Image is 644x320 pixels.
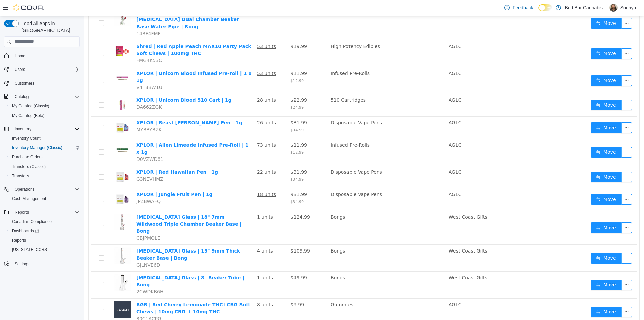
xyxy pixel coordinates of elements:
a: Inventory Count [9,134,43,142]
u: 18 units [173,176,192,181]
button: icon: ellipsis [537,106,548,117]
span: D0VZWD81 [52,140,79,146]
a: [MEDICAL_DATA] Glass | 18" 7mm Wildwood Triple Chamber Beaker Base | Bong [52,198,158,218]
img: Red Eye Glass | 18" 7mm Wildwood Triple Chamber Beaker Base | Bong hero shot [30,197,47,214]
a: XPLOR | Unicorn Blood 510 Cart | 1g [52,81,148,87]
span: $124.99 [207,198,226,203]
button: icon: ellipsis [537,290,548,301]
button: Users [1,65,83,74]
span: JPZBWAFQ [52,183,77,188]
button: icon: swapMove [507,206,538,217]
span: $11.99 [207,126,223,132]
span: Reports [15,210,29,215]
span: Reports [12,208,80,216]
a: XPLOR | Red Hawaiian Pen | 1g [52,153,134,158]
a: RGB | Red Cherry Lemonade THC+CBG Soft Chews | 10mg CBG + 10mg THC [52,286,166,298]
button: Catalog [1,92,83,101]
button: Settings [1,259,83,268]
button: icon: ellipsis [537,155,548,166]
span: Users [12,65,80,74]
span: CBJPMQLE [52,219,76,225]
u: 1 units [173,198,189,203]
span: Transfers [9,172,80,180]
a: Inventory Manager (Classic) [9,144,65,152]
span: West Coast Gifts [365,198,404,203]
img: XPLOR | Red Hawaiian Pen | 1g hero shot [30,152,47,169]
td: Gummies [244,282,362,309]
a: XPLOR | Unicorn Blood Infused Pre-roll | 1 x 1g [52,54,167,67]
span: AGLC [365,104,378,109]
button: Operations [1,185,83,194]
td: Infused Pre-Rolls [244,123,362,150]
button: icon: ellipsis [537,237,548,247]
img: Cova [13,4,44,11]
a: Transfers [9,172,32,180]
img: XPLOR | Unicorn Blood Infused Pre-roll | 1 x 1g hero shot [30,54,47,71]
img: XPLOR | Alien Limeade Infused Pre-Roll | 1 x 1g hero shot [30,126,47,142]
span: Load All Apps in [GEOGRAPHIC_DATA] [19,20,80,34]
span: DA662ZGK [52,88,78,94]
span: Purchase Orders [9,153,80,161]
button: Home [1,51,83,61]
td: 510 Cartridges [244,78,362,100]
button: Reports [12,208,32,216]
a: [MEDICAL_DATA] Glass | 15" 9mm Thick Beaker Base | Bong [52,232,156,244]
button: icon: ellipsis [537,59,548,70]
span: Canadian Compliance [12,219,52,224]
nav: Complex example [4,48,80,286]
span: $109.99 [207,232,226,237]
td: Disposable Vape Pens [244,172,362,195]
a: [MEDICAL_DATA] Glass | 8" Beaker Tube | Bong [52,259,160,271]
span: Inventory Manager (Classic) [12,145,62,150]
img: RGB | Red Cherry Lemonade THC+CBG Soft Chews | 10mg CBG + 10mg THC placeholder [30,285,47,302]
button: [US_STATE] CCRS [7,245,83,255]
span: $31.99 [207,176,223,181]
span: 2CWDKB6H [52,273,80,278]
span: $34.99 [207,112,220,116]
span: FMG4K53C [52,42,78,47]
u: 53 units [173,28,192,33]
button: icon: swapMove [507,178,538,189]
span: Operations [12,185,80,193]
button: icon: ellipsis [537,178,548,189]
span: AGLC [365,176,378,181]
button: icon: ellipsis [537,84,548,94]
button: icon: swapMove [507,237,538,247]
button: icon: swapMove [507,2,538,12]
td: Disposable Vape Pens [244,150,362,172]
a: Cash Management [9,195,49,203]
span: My Catalog (Beta) [9,111,80,120]
img: XPLOR | Unicorn Blood 510 Cart | 1g hero shot [30,81,47,97]
span: Reports [12,238,26,243]
span: AGLC [365,286,378,291]
p: Souriya I [620,4,639,12]
u: 26 units [173,104,192,109]
span: My Catalog (Beta) [12,113,45,118]
a: My Catalog (Beta) [9,111,47,120]
button: icon: ellipsis [537,206,548,217]
span: GJLNVE6D [52,246,76,252]
span: AGLC [365,153,378,158]
span: 80C1ACPG [52,300,77,305]
span: $34.99 [207,161,220,166]
span: Dashboards [12,228,39,234]
td: Disposable Vape Pens [244,100,362,123]
span: [US_STATE] CCRS [12,247,47,253]
a: Canadian Compliance [9,218,54,226]
button: Inventory [12,125,34,133]
span: Customers [12,79,80,87]
span: $12.99 [207,62,220,67]
u: 8 units [173,286,189,291]
button: Catalog [12,93,31,101]
span: Reports [9,236,80,244]
button: icon: swapMove [507,84,538,94]
span: MYBBYBZK [52,111,78,116]
u: 53 units [173,54,192,60]
button: Reports [7,236,83,245]
button: Purchase Orders [7,152,83,162]
span: AGLC [365,28,378,33]
span: $34.99 [207,184,220,188]
span: Inventory Manager (Classic) [9,144,80,152]
span: $31.99 [207,153,223,158]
